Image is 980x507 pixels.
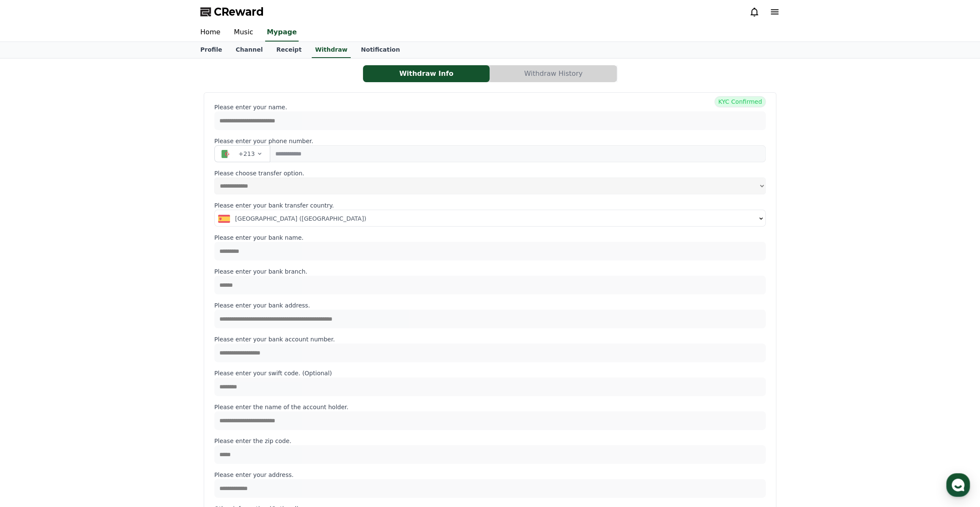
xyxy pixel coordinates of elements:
[214,169,766,177] p: Please choose transfer option.
[214,437,766,445] p: Please enter the zip code.
[214,301,766,310] p: Please enter your bank address.
[214,103,766,111] p: Please enter your name.
[354,42,407,58] a: Notification
[214,5,264,19] span: CReward
[109,269,163,290] a: Settings
[229,42,269,58] a: Channel
[312,42,351,58] a: Withdraw
[200,5,264,19] a: CReward
[214,267,766,276] p: Please enter your bank branch.
[214,233,766,242] p: Please enter your bank name.
[214,335,766,344] p: Please enter your bank account number.
[363,65,490,82] button: Withdraw Info
[214,201,766,210] p: Please enter your bank transfer country.
[238,150,255,158] span: +213
[490,65,617,82] button: Withdraw History
[714,96,766,107] span: KYC Confirmed
[214,471,766,479] p: Please enter your address.
[235,214,366,223] span: [GEOGRAPHIC_DATA] ([GEOGRAPHIC_DATA])
[3,269,56,290] a: Home
[194,24,227,42] a: Home
[22,281,36,288] span: Home
[214,369,766,377] p: Please enter your swift code. (Optional)
[269,42,308,58] a: Receipt
[265,24,299,42] a: Mypage
[227,24,260,42] a: Music
[214,137,766,145] p: Please enter your phone number.
[194,42,229,58] a: Profile
[56,269,109,290] a: Messages
[125,281,146,288] span: Settings
[70,282,95,288] span: Messages
[214,403,766,411] p: Please enter the name of the account holder.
